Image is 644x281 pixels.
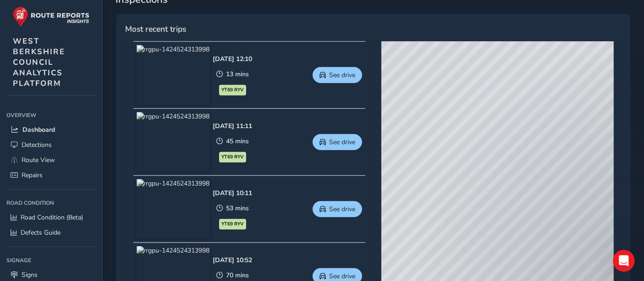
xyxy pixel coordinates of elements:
[6,210,96,225] a: Road Condition (Beta)
[13,6,89,27] img: rr logo
[21,213,83,222] span: Road Condition (Beta)
[13,36,65,89] span: WEST BERKSHIRE COUNCIL ANALYTICS PLATFORM
[213,55,253,63] div: [DATE] 12:10
[6,225,96,240] a: Defects Guide
[313,134,362,150] button: See drive
[313,67,362,83] button: See drive
[222,86,244,94] span: YT69 RYV
[222,153,244,161] span: YT69 RYV
[22,270,38,279] span: Signs
[329,138,355,146] span: See drive
[313,201,362,217] button: See drive
[6,137,96,152] a: Detections
[22,140,52,149] span: Detections
[6,152,96,168] a: Route View
[6,253,96,267] div: Signage
[21,228,61,237] span: Defects Guide
[226,70,249,79] span: 13 mins
[226,204,249,213] span: 53 mins
[137,179,210,239] img: rrgpu-1424524313998
[6,168,96,183] a: Repairs
[613,250,635,272] iframe: Intercom live chat
[226,271,249,280] span: 70 mins
[22,125,55,134] span: Dashboard
[329,272,355,281] span: See drive
[22,171,43,180] span: Repairs
[6,122,96,137] a: Dashboard
[329,205,355,214] span: See drive
[137,45,210,105] img: rrgpu-1424524313998
[329,71,355,79] span: See drive
[22,156,55,164] span: Route View
[222,220,244,228] span: YT69 RYV
[213,189,253,197] div: [DATE] 10:11
[213,122,253,130] div: [DATE] 11:11
[213,256,253,264] div: [DATE] 10:52
[137,112,210,172] img: rrgpu-1424524313998
[6,108,96,122] div: Overview
[125,23,186,35] span: Most recent trips
[6,196,96,210] div: Road Condition
[226,137,249,146] span: 45 mins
